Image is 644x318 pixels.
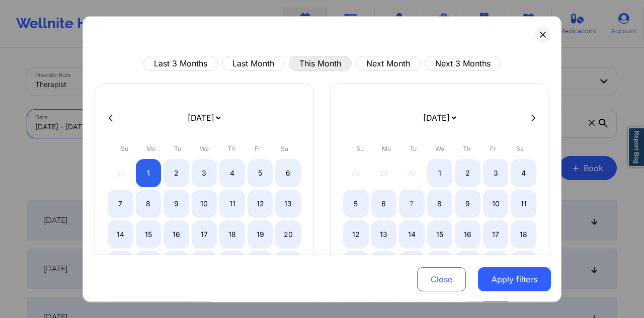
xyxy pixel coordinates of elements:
[108,220,133,249] div: Sun Sep 14 2025
[289,56,352,71] button: This Month
[219,220,245,249] div: Thu Sep 18 2025
[108,251,133,279] div: Sun Sep 21 2025
[136,190,162,218] div: Mon Sep 08 2025
[248,159,273,187] div: Fri Sep 05 2025
[427,220,453,249] div: Wed Oct 15 2025
[483,251,509,279] div: Fri Oct 24 2025
[174,145,181,152] abbr: Tuesday
[281,145,288,152] abbr: Saturday
[192,159,217,187] div: Wed Sep 03 2025
[478,267,551,291] button: Apply filters
[371,251,397,279] div: Mon Oct 20 2025
[164,159,189,187] div: Tue Sep 02 2025
[399,251,425,279] div: Tue Oct 21 2025
[417,267,466,291] button: Close
[275,220,301,249] div: Sat Sep 20 2025
[108,190,133,218] div: Sun Sep 07 2025
[192,251,217,279] div: Wed Sep 24 2025
[511,220,536,249] div: Sat Oct 18 2025
[410,145,417,152] abbr: Tuesday
[255,145,261,152] abbr: Friday
[219,159,245,187] div: Thu Sep 04 2025
[399,220,425,249] div: Tue Oct 14 2025
[382,145,391,152] abbr: Monday
[136,251,162,279] div: Mon Sep 22 2025
[248,251,273,279] div: Fri Sep 26 2025
[427,251,453,279] div: Wed Oct 22 2025
[455,159,480,187] div: Thu Oct 02 2025
[343,190,369,218] div: Sun Oct 05 2025
[219,190,245,218] div: Thu Sep 11 2025
[146,145,155,152] abbr: Monday
[136,220,162,249] div: Mon Sep 15 2025
[356,56,421,71] button: Next Month
[371,190,397,218] div: Mon Oct 06 2025
[248,190,273,218] div: Fri Sep 12 2025
[511,159,536,187] div: Sat Oct 04 2025
[356,145,364,152] abbr: Sunday
[275,159,301,187] div: Sat Sep 06 2025
[435,145,444,152] abbr: Wednesday
[371,220,397,249] div: Mon Oct 13 2025
[399,190,425,218] div: Tue Oct 07 2025
[164,190,189,218] div: Tue Sep 09 2025
[219,251,245,279] div: Thu Sep 25 2025
[343,251,369,279] div: Sun Oct 19 2025
[248,220,273,249] div: Fri Sep 19 2025
[483,159,509,187] div: Fri Oct 03 2025
[483,190,509,218] div: Fri Oct 10 2025
[483,220,509,249] div: Fri Oct 17 2025
[490,145,496,152] abbr: Friday
[227,145,235,152] abbr: Thursday
[200,145,209,152] abbr: Wednesday
[222,56,285,71] button: Last Month
[511,251,536,279] div: Sat Oct 25 2025
[275,251,301,279] div: Sat Sep 27 2025
[511,190,536,218] div: Sat Oct 11 2025
[455,190,480,218] div: Thu Oct 09 2025
[143,56,218,71] button: Last 3 Months
[427,190,453,218] div: Wed Oct 08 2025
[455,251,480,279] div: Thu Oct 23 2025
[164,251,189,279] div: Tue Sep 23 2025
[136,159,162,187] div: Mon Sep 01 2025
[463,145,470,152] abbr: Thursday
[164,220,189,249] div: Tue Sep 16 2025
[516,145,524,152] abbr: Saturday
[343,220,369,249] div: Sun Oct 12 2025
[427,159,453,187] div: Wed Oct 01 2025
[192,190,217,218] div: Wed Sep 10 2025
[455,220,480,249] div: Thu Oct 16 2025
[275,190,301,218] div: Sat Sep 13 2025
[192,220,217,249] div: Wed Sep 17 2025
[425,56,501,71] button: Next 3 Months
[121,145,128,152] abbr: Sunday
